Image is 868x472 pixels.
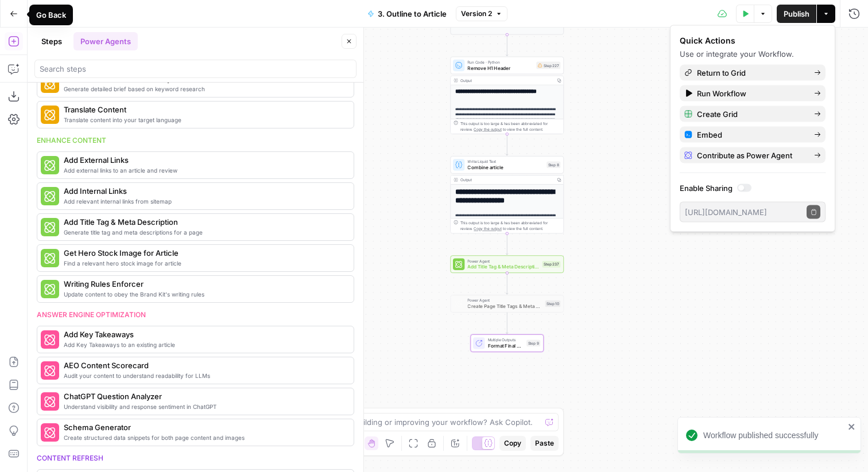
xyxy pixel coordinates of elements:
span: Update content to obey the Brand Kit's writing rules [64,290,344,299]
span: Run Code · Python [467,59,533,65]
div: Power AgentCreate Page Title Tags & Meta Descriptions - ForkStep 10 [451,295,564,313]
span: Contribute as Power Agent [697,150,805,161]
span: Add Internal Links [64,185,344,197]
span: Generate title tag and meta descriptions for a page [64,228,344,237]
div: Enhance content [37,135,354,146]
span: Add Key Takeaways to an existing article [64,340,344,349]
span: AEO Content Scorecard [64,360,344,371]
span: Run Workflow [697,88,805,99]
button: Steps [34,32,69,50]
span: Use or integrate your Workflow. [680,49,794,58]
span: Find a relevant hero stock image for article [64,259,344,268]
span: Paste [535,438,554,448]
button: Publish [777,5,816,23]
button: Version 2 [456,6,507,21]
span: Multiple Outputs [488,337,524,343]
span: Combine article [467,163,544,171]
span: Copy [504,438,521,448]
span: Add Key Takeaways [64,329,344,340]
span: Publish [784,8,809,19]
span: Power Agent [467,258,539,264]
span: Copy the output [474,127,501,132]
span: Power Agent [467,298,542,303]
g: Edge from step_6 to step_227 [506,34,508,56]
div: Step 9 [526,340,540,346]
span: Add Title Tag & Meta Description [64,216,344,228]
span: Create Page Title Tags & Meta Descriptions - Fork [467,303,542,310]
span: Add relevant internal links from sitemap [64,197,344,206]
span: Embed [697,129,805,141]
span: Add External Links [64,154,344,166]
div: Power AgentAdd Title Tag & Meta DescriptionStep 237 [451,255,564,273]
g: Edge from step_237 to step_10 [506,273,508,294]
span: Understand visibility and response sentiment in ChatGPT [64,402,344,411]
span: ChatGPT Question Analyzer [64,391,344,402]
div: Output [460,77,553,83]
span: Format Final Output [488,342,524,349]
div: Step 8 [547,162,560,168]
button: Power Agents [73,32,138,50]
div: Workflow published successfully [703,430,844,441]
span: Get Hero Stock Image for Article [64,247,344,259]
div: Step 10 [545,301,561,307]
span: 3. Outline to Article [378,8,447,19]
span: Schema Generator [64,422,344,433]
span: Version 2 [461,9,492,19]
div: This output is too large & has been abbreviated for review. to view the full content. [460,120,561,132]
button: Paste [530,436,559,451]
g: Edge from step_10 to step_9 [506,313,508,334]
div: Content refresh [37,453,354,463]
span: Translate Content [64,104,344,115]
span: Write Liquid Text [467,159,544,165]
span: Return to Grid [697,67,805,79]
span: Add Title Tag & Meta Description [467,263,539,271]
div: Multiple OutputsFormat Final OutputStep 9 [451,334,564,352]
div: Answer engine optimization [37,310,354,320]
input: Search steps [40,63,351,75]
div: Step 237 [542,261,560,267]
span: Remove H1 Header [467,64,533,72]
span: Writing Rules Enforcer [64,278,344,290]
g: Edge from step_8 to step_237 [506,233,508,255]
span: Create structured data snippets for both page content and images [64,433,344,442]
button: 3. Outline to Article [361,5,454,23]
label: Enable Sharing [680,182,826,194]
div: Step 227 [536,62,560,69]
span: Generate detailed brief based on keyword research [64,84,344,93]
span: Translate content into your target language [64,115,344,124]
g: Edge from step_227 to step_8 [506,134,508,155]
span: Create Grid [697,108,805,120]
span: Audit your content to understand readability for LLMs [64,371,344,380]
button: close [848,422,856,431]
div: This output is too large & has been abbreviated for review. to view the full content. [460,220,561,232]
div: Output [460,177,553,182]
div: Quick Actions [680,35,826,46]
span: Add external links to an article and review [64,166,344,175]
span: Copy the output [474,227,501,231]
button: Copy [499,436,526,451]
